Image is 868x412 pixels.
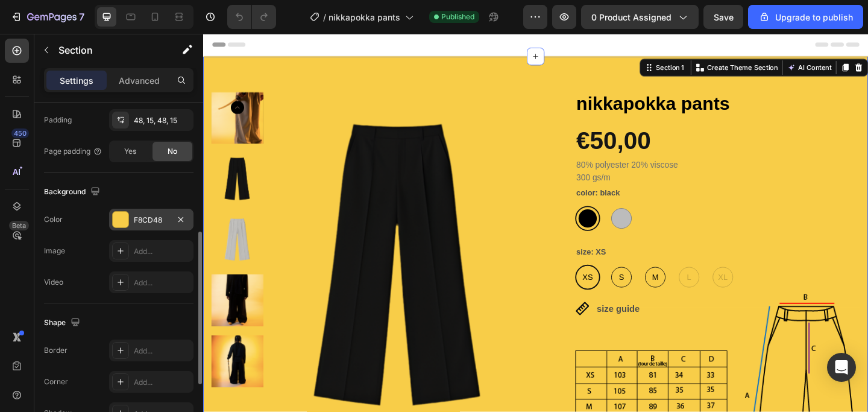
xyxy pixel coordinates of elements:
[714,12,734,22] span: Save
[44,376,68,387] div: Corner
[44,184,102,200] div: Background
[450,258,460,273] span: S
[591,11,671,24] span: 0 product assigned
[548,31,625,42] p: Create Theme Section
[134,115,190,126] div: 48, 15, 48, 15
[404,100,488,134] div: €50,00
[827,353,856,382] div: Open Intercom Messenger
[44,214,63,225] div: Color
[490,31,526,42] div: Section 1
[404,229,439,247] legend: size: XS
[79,10,84,24] p: 7
[203,34,868,412] iframe: Design area
[404,63,714,90] h1: nikkapokka pants
[44,146,102,157] div: Page padding
[44,345,68,356] div: Border
[134,346,190,357] div: Add...
[44,277,63,288] div: Video
[11,128,29,138] div: 450
[9,221,29,230] div: Beta
[441,11,474,22] span: Published
[486,258,498,273] span: M
[581,5,699,29] button: 0 product assigned
[60,74,93,87] p: Settings
[406,150,713,164] p: 300 gs/m
[748,5,863,29] button: Upgrade to publish
[758,11,853,24] div: Upgrade to publish
[44,115,72,125] div: Padding
[323,11,326,24] span: /
[406,136,713,150] p: 80% polyester 20% viscose
[134,246,190,257] div: Add...
[134,377,190,388] div: Add...
[5,5,90,29] button: 7
[44,315,83,331] div: Shape
[134,277,190,288] div: Add...
[119,74,160,87] p: Advanced
[124,146,136,157] span: Yes
[703,5,743,29] button: Save
[58,43,157,57] p: Section
[134,215,169,226] div: F8CD48
[44,246,65,256] div: Image
[329,11,400,24] span: nikkapokka pants
[227,5,276,29] div: Undo/Redo
[633,30,686,44] button: AI Content
[404,165,454,182] legend: color: black
[168,146,177,157] span: No
[410,258,426,273] span: XS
